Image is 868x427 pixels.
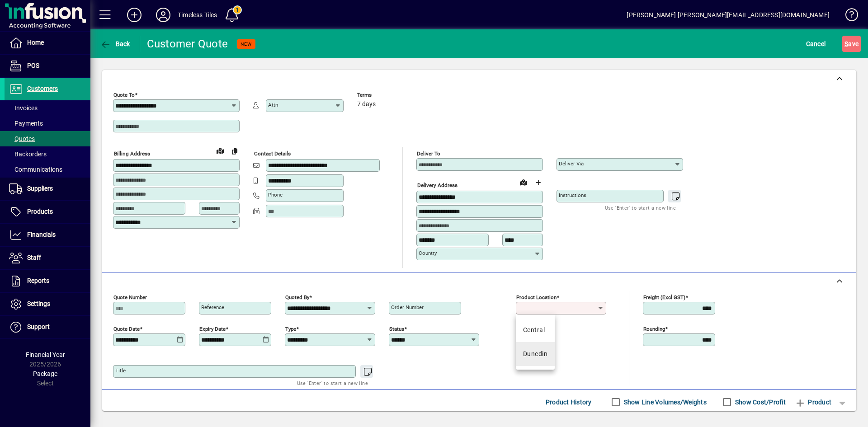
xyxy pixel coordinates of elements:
[5,32,90,54] a: Home
[5,100,90,116] a: Invoices
[5,270,90,292] a: Reports
[9,120,43,127] span: Payments
[516,294,557,300] mat-label: Product location
[100,40,130,47] span: Back
[27,208,53,215] span: Products
[27,300,50,307] span: Settings
[605,202,676,213] mat-hint: Use 'Enter' to start a new line
[546,395,592,409] span: Product History
[27,323,50,330] span: Support
[113,325,140,332] mat-label: Quote date
[627,8,830,22] div: [PERSON_NAME] [PERSON_NAME][EMAIL_ADDRESS][DOMAIN_NAME]
[795,395,831,409] span: Product
[622,398,707,407] label: Show Line Volumes/Weights
[26,351,65,358] span: Financial Year
[5,55,90,77] a: POS
[115,367,126,374] mat-label: Title
[5,131,90,146] a: Quotes
[559,192,586,198] mat-label: Instructions
[389,325,404,332] mat-label: Status
[804,36,828,52] button: Cancel
[227,144,242,158] button: Copy to Delivery address
[5,162,90,177] a: Communications
[839,2,857,31] a: Knowledge Base
[842,36,861,52] button: Save
[5,178,90,200] a: Suppliers
[5,224,90,246] a: Financials
[241,41,252,47] span: NEW
[147,37,228,51] div: Customer Quote
[90,36,140,52] app-page-header-button: Back
[516,318,555,342] mat-option: Central
[201,304,224,310] mat-label: Reference
[27,231,56,238] span: Financials
[27,185,53,192] span: Suppliers
[5,247,90,269] a: Staff
[806,37,826,51] span: Cancel
[516,175,531,189] a: View on map
[5,146,90,162] a: Backorders
[643,294,685,300] mat-label: Freight (excl GST)
[9,166,62,173] span: Communications
[643,325,665,332] mat-label: Rounding
[297,378,368,388] mat-hint: Use 'Enter' to start a new line
[27,254,41,261] span: Staff
[516,342,555,366] mat-option: Dunedin
[27,39,44,46] span: Home
[268,192,283,198] mat-label: Phone
[417,150,440,157] mat-label: Deliver To
[285,294,309,300] mat-label: Quoted by
[559,160,584,167] mat-label: Deliver via
[113,92,135,98] mat-label: Quote To
[5,293,90,315] a: Settings
[5,201,90,223] a: Products
[733,398,786,407] label: Show Cost/Profit
[9,104,38,112] span: Invoices
[357,101,376,108] span: 7 days
[523,325,545,335] div: Central
[33,370,57,377] span: Package
[357,92,411,98] span: Terms
[9,135,35,142] span: Quotes
[844,37,859,51] span: ave
[5,316,90,338] a: Support
[419,250,437,256] mat-label: Country
[120,7,149,23] button: Add
[199,325,226,332] mat-label: Expiry date
[790,394,836,410] button: Product
[27,277,49,284] span: Reports
[149,7,178,23] button: Profile
[844,40,848,47] span: S
[113,294,147,300] mat-label: Quote number
[5,116,90,131] a: Payments
[285,325,296,332] mat-label: Type
[9,150,47,158] span: Backorders
[27,62,39,69] span: POS
[391,304,424,310] mat-label: Order number
[98,36,132,52] button: Back
[523,349,547,359] div: Dunedin
[178,8,217,22] div: Timeless Tiles
[531,175,545,190] button: Choose address
[213,143,227,158] a: View on map
[27,85,58,92] span: Customers
[268,102,278,108] mat-label: Attn
[542,394,595,410] button: Product History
